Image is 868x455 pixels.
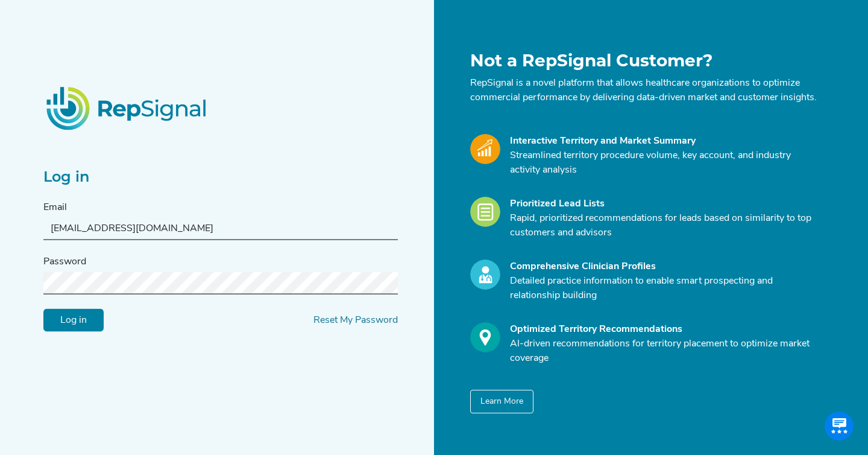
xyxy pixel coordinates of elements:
h1: Not a RepSignal Customer? [470,51,817,71]
input: Log in [43,309,104,332]
img: Leads_Icon.28e8c528.svg [470,197,500,227]
p: Rapid, prioritized recommendations for leads based on similarity to top customers and advisors [510,211,817,240]
div: Optimized Territory Recommendations [510,322,817,337]
img: RepSignalLogo.20539ed3.png [31,72,223,144]
p: AI-driven recommendations for territory placement to optimize market coverage [510,337,817,366]
label: Password [43,255,86,269]
img: Profile_Icon.739e2aba.svg [470,259,500,290]
a: Reset My Password [313,316,398,325]
label: Email [43,200,67,215]
img: Optimize_Icon.261f85db.svg [470,322,500,352]
p: Detailed practice information to enable smart prospecting and relationship building [510,274,817,303]
h2: Log in [43,168,398,186]
img: Market_Icon.a700a4ad.svg [470,134,500,164]
div: Interactive Territory and Market Summary [510,134,817,148]
p: Streamlined territory procedure volume, key account, and industry activity analysis [510,148,817,177]
div: Prioritized Lead Lists [510,197,817,211]
p: RepSignal is a novel platform that allows healthcare organizations to optimize commercial perform... [470,76,817,105]
button: Learn More [470,390,533,413]
div: Comprehensive Clinician Profiles [510,259,817,274]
